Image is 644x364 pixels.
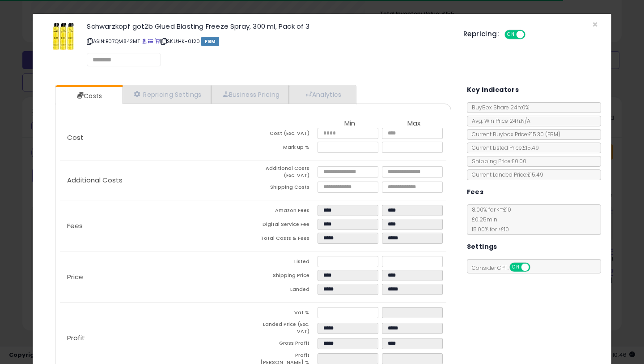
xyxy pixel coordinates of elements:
[463,30,499,38] h5: Repricing:
[253,128,318,142] td: Cost (Exc. VAT)
[253,219,318,233] td: Digital Service Fee
[60,334,253,342] p: Profit
[211,85,289,104] a: Business Pricing
[60,222,253,230] p: Fees
[253,205,318,219] td: Amazon Fees
[253,256,318,270] td: Listed
[467,144,539,152] span: Current Listed Price: £15.49
[87,34,450,48] p: ASIN: B07QM842MT | SKU: HK-0120
[253,165,318,182] td: Additional Costs (Exc. VAT)
[318,120,382,128] th: Min
[524,31,538,39] span: OFF
[505,31,517,39] span: ON
[467,241,497,252] h5: Settings
[289,85,355,104] a: Analytics
[60,134,253,141] p: Cost
[148,38,153,45] a: All offer listings
[592,18,598,31] span: ×
[53,23,74,50] img: 41T8N-m09gL._SL60_.jpg
[201,37,219,46] span: FBM
[253,307,318,321] td: Vat %
[467,130,560,138] span: Current Buybox Price:
[467,206,511,233] span: 8.00 % for <= £10
[510,264,521,271] span: ON
[528,130,560,138] span: £15.30
[142,38,147,45] a: BuyBox page
[467,264,542,272] span: Consider CPT:
[467,117,530,125] span: Avg. Win Price 24h: N/A
[60,273,253,281] p: Price
[123,85,211,104] a: Repricing Settings
[467,225,509,233] span: 15.00 % for > £10
[467,216,497,223] span: £0.25 min
[253,142,318,156] td: Mark up %
[253,182,318,195] td: Shipping Costs
[467,186,484,198] h5: Fees
[467,104,529,111] span: BuyBox Share 24h: 0%
[382,120,446,128] th: Max
[467,84,519,95] h5: Key Indicators
[253,321,318,338] td: Landed Price (Exc. VAT)
[253,284,318,298] td: Landed
[87,23,450,30] h3: Schwarzkopf got2b Glued Blasting Freeze Spray, 300 ml, Pack of 3
[55,87,122,105] a: Costs
[253,233,318,247] td: Total Costs & Fees
[253,338,318,352] td: Gross Profit
[467,171,543,178] span: Current Landed Price: £15.49
[545,130,560,138] span: ( FBM )
[529,264,543,271] span: OFF
[60,177,253,184] p: Additional Costs
[253,270,318,284] td: Shipping Price
[155,38,160,45] a: Your listing only
[467,157,526,165] span: Shipping Price: £0.00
